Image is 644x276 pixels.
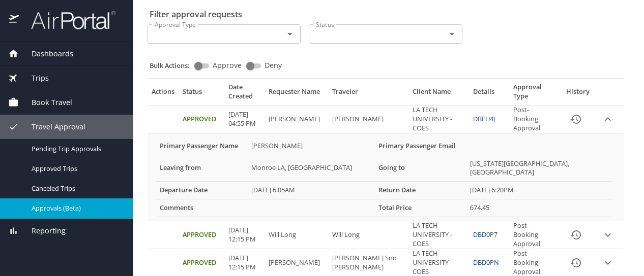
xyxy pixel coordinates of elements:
th: Primary Passenger Email [374,137,466,155]
a: DBD0PN [473,258,499,267]
span: Book Travel [19,97,72,108]
th: Departure Date [156,182,247,199]
th: Going to [374,155,466,182]
span: Deny [265,62,282,69]
th: Details [469,83,509,105]
td: LA TECH UNIVERSITY - COES [408,105,469,133]
th: History [560,83,596,105]
th: Status [179,83,224,105]
h2: Filter approval requests [150,6,242,22]
p: Bulk Actions: [150,61,198,70]
th: Date Created [224,83,265,105]
th: Total Price [374,199,466,217]
img: airportal-logo.png [20,10,115,30]
button: History [564,251,588,275]
td: [PERSON_NAME] [247,137,374,155]
th: Comments [156,199,247,217]
td: Will Long [265,221,328,249]
button: expand row [600,255,616,270]
span: Reporting [19,225,66,236]
table: More info for approvals [156,137,611,218]
button: History [564,223,588,247]
td: Post-Booking Approval [509,105,559,133]
a: DBD0P7 [473,230,497,239]
td: 674.45 [466,199,611,217]
td: [US_STATE][GEOGRAPHIC_DATA], [GEOGRAPHIC_DATA] [466,155,611,182]
span: Approve [213,62,242,69]
button: expand row [600,227,616,243]
span: Pending Trip Approvals [32,144,121,154]
span: Approvals (Beta) [32,203,121,213]
img: icon-airportal.png [9,10,20,30]
span: Trips [19,73,49,84]
th: Requester Name [265,83,328,105]
span: Approved Trips [32,164,121,174]
td: Approved [179,221,224,249]
span: Canceled Trips [32,184,121,193]
th: Client Name [408,83,469,105]
span: Dashboards [19,48,73,59]
th: Actions [148,83,179,105]
th: Leaving from [156,155,247,182]
td: [DATE] 6:20PM [466,182,611,199]
td: [DATE] 04:55 PM [224,105,265,133]
td: [PERSON_NAME] [328,105,409,133]
th: Return Date [374,182,466,199]
td: [DATE] 12:15 PM [224,221,265,249]
th: Primary Passenger Name [156,137,247,155]
span: Travel Approval [19,121,85,132]
td: Will Long [328,221,409,249]
th: Approval Type [509,83,559,105]
th: Traveler [328,83,409,105]
td: LA TECH UNIVERSITY - COES [408,221,469,249]
td: Monroe LA, [GEOGRAPHIC_DATA] [247,155,374,182]
td: Approved [179,105,224,133]
a: DBFH4J [473,114,495,123]
button: Open [445,27,459,41]
button: Open [283,27,297,41]
td: Post-Booking Approval [509,221,559,249]
button: History [564,107,588,131]
button: expand row [600,112,616,127]
td: [DATE] 6:05AM [247,182,374,199]
td: [PERSON_NAME] [265,105,328,133]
